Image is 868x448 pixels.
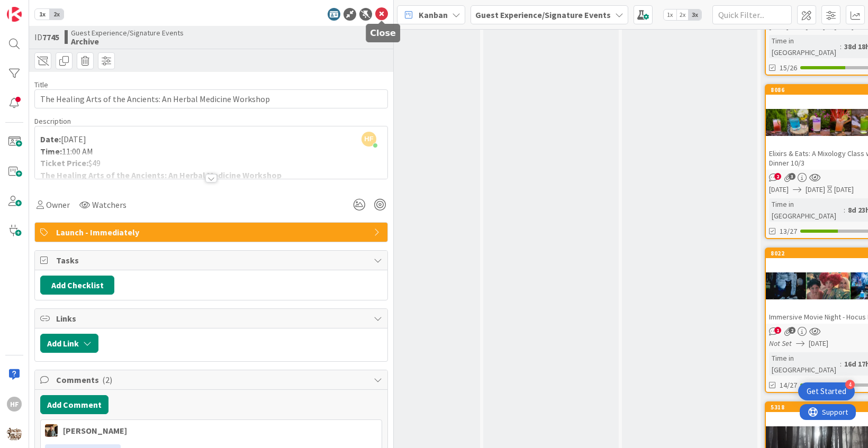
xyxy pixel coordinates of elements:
[40,395,108,414] button: Add Comment
[56,373,368,386] span: Comments
[798,382,855,400] div: Open Get Started checklist, remaining modules: 4
[71,37,184,45] b: Archive
[71,29,184,37] span: Guest Experience/Signature Events
[845,380,855,389] div: 4
[63,424,127,437] div: [PERSON_NAME]
[840,41,842,52] span: :
[834,184,854,195] div: [DATE]
[664,10,676,20] span: 1x
[840,358,842,370] span: :
[35,9,49,20] span: 1x
[34,80,48,89] label: Title
[809,338,828,349] span: [DATE]
[42,32,59,42] b: 7745
[56,312,368,325] span: Links
[92,198,126,211] span: Watchers
[102,374,112,385] span: ( 2 )
[46,198,70,211] span: Owner
[40,276,114,295] button: Add Checklist
[769,198,844,222] div: Time in [GEOGRAPHIC_DATA]
[7,426,22,441] img: avatar
[56,254,368,267] span: Tasks
[769,35,840,58] div: Time in [GEOGRAPHIC_DATA]
[34,31,59,43] span: ID
[780,226,797,237] span: 13/27
[806,184,825,195] span: [DATE]
[56,226,368,239] span: Launch - Immediately
[40,133,382,145] p: [DATE]
[22,2,48,14] span: Support
[774,327,781,334] span: 1
[807,386,846,397] div: Get Started
[370,28,396,38] h5: Close
[769,352,840,376] div: Time in [GEOGRAPHIC_DATA]
[844,204,845,216] span: :
[419,8,448,21] span: Kanban
[780,62,797,74] span: 15/26
[49,9,64,20] span: 2x
[7,7,22,22] img: Visit kanbanzone.com
[7,397,22,412] div: HF
[769,339,792,348] i: Not Set
[774,173,781,180] span: 2
[689,10,701,20] span: 3x
[40,145,382,158] p: 11:00 AM
[780,380,797,391] span: 14/27
[676,10,689,20] span: 2x
[475,10,611,20] b: Guest Experience/Signature Events
[712,5,792,24] input: Quick Filter...
[789,173,795,180] span: 3
[40,334,98,353] button: Add Link
[40,134,61,144] strong: Date:
[769,184,789,195] span: [DATE]
[34,89,388,108] input: type card name here...
[34,116,71,126] span: Description
[45,424,58,437] img: MS
[40,146,62,157] strong: Time:
[789,327,795,334] span: 2
[361,132,376,147] span: HF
